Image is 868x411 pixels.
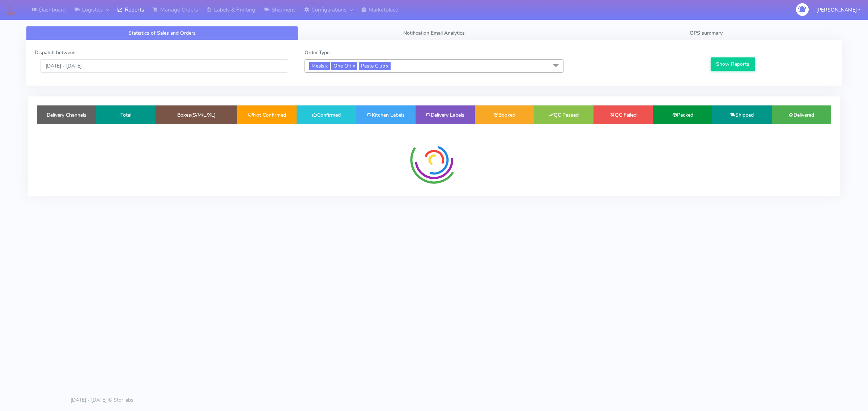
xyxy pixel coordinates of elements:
[385,62,388,69] a: x
[712,105,771,124] td: Shipped
[324,62,328,69] a: x
[35,49,76,56] label: Dispatch between
[352,62,355,69] a: x
[26,26,842,40] ul: Tabs
[297,105,356,124] td: Confirmed
[475,105,534,124] td: Booked
[37,105,96,124] td: Delivery Channels
[305,49,329,56] label: Order Type
[653,105,712,124] td: Packed
[772,105,831,124] td: Delivered
[534,105,593,124] td: QC Passed
[237,105,297,124] td: Not Confirmed
[711,57,755,71] button: Show Reports
[40,59,288,73] input: Pick the Daterange
[811,3,866,17] button: [PERSON_NAME]
[403,30,465,36] span: Notification Email Analytics
[416,105,475,124] td: Delivery Labels
[128,30,196,36] span: Statistics of Sales and Orders
[690,30,723,36] span: OPS summary
[96,105,156,124] td: Total
[156,105,237,124] td: Boxes(S/M/L/XL)
[331,62,357,70] span: One Off
[593,105,653,124] td: QC Failed
[309,62,330,70] span: Meals
[356,105,415,124] td: Kitchen Labels
[407,133,461,187] img: spinner-radial.svg
[359,62,391,70] span: Pasta Club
